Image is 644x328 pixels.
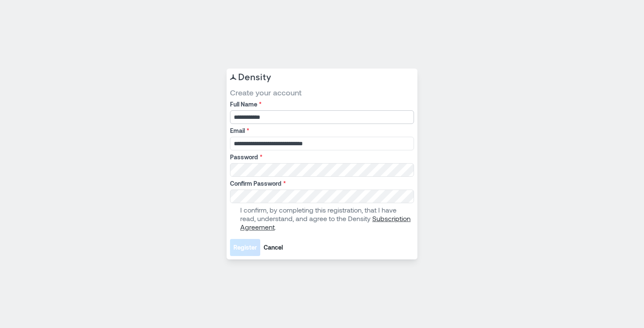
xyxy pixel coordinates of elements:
[264,243,283,252] span: Cancel
[240,214,411,231] a: Subscription Agreement
[230,100,412,109] label: Full Name
[230,127,412,135] label: Email
[230,153,412,161] label: Password
[230,239,260,256] button: Register
[260,239,286,256] button: Cancel
[233,243,257,252] span: Register
[240,206,412,231] p: I confirm, by completing this registration, that I have read, understand, and agree to the Density .
[230,179,412,188] label: Confirm Password
[230,87,414,98] span: Create your account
